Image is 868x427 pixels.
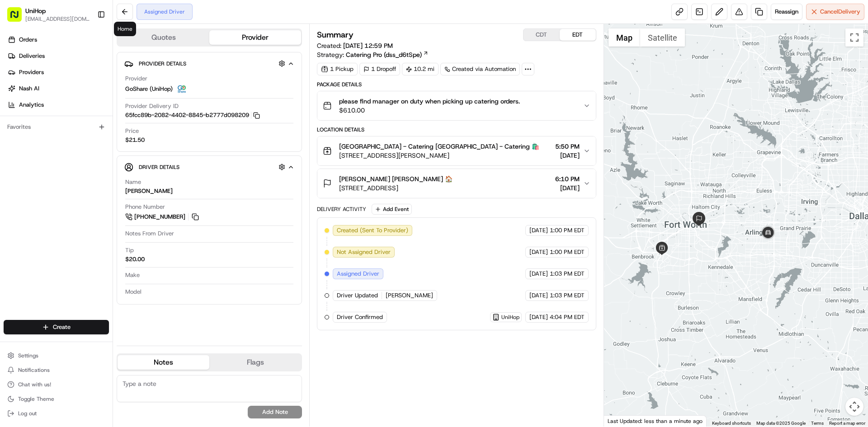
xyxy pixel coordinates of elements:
[402,63,439,75] div: 10.2 mi
[550,313,585,321] span: 4:04 PM EDT
[606,415,636,427] img: Google
[806,4,864,20] button: CancelDelivery
[9,86,25,103] img: 1736555255976-a54dd68f-1ca7-489b-9aae-adbdc363a1c4
[5,127,73,144] a: 📗Knowledge Base
[317,91,595,120] button: please find manager on duty when picking up catering orders.$610.00
[372,204,412,215] button: Add Event
[73,127,149,144] a: 💻API Documentation
[125,203,165,211] span: Phone Number
[560,29,596,41] button: EDT
[134,213,185,221] span: [PHONE_NUMBER]
[139,60,186,67] span: Provider Details
[337,270,379,278] span: Assigned Driver
[4,407,109,420] button: Log out
[4,65,113,80] a: Providers
[386,291,433,300] span: [PERSON_NAME]
[125,111,260,119] button: 65fcc89b-2082-4402-8845-b2777d098209
[524,29,560,41] button: CDT
[4,49,113,63] a: Deliveries
[555,183,580,192] span: [DATE]
[811,421,824,426] a: Terms (opens in new tab)
[125,246,134,254] span: Tip
[756,421,806,426] span: Map data ©2025 Google
[339,174,453,183] span: [PERSON_NAME] [PERSON_NAME] 🏠
[125,187,173,195] div: [PERSON_NAME]
[4,349,109,362] button: Settings
[829,421,865,426] a: Report a map error
[124,56,294,71] button: Provider Details
[337,248,391,256] span: Not Assigned Driver
[606,415,636,427] a: Open this area in Google Maps (opens a new window)
[176,84,187,94] img: goshare_logo.png
[18,352,38,359] span: Settings
[555,142,580,151] span: 5:50 PM
[4,120,109,134] div: Favorites
[124,160,294,174] button: Driver Details
[845,28,863,47] button: Toggle fullscreen view
[125,255,145,263] div: $20.00
[317,63,358,75] div: 1 Pickup
[118,30,209,45] button: Quotes
[550,291,585,300] span: 1:03 PM EDT
[125,136,145,144] span: $21.50
[19,84,39,93] span: Nash AI
[9,9,27,27] img: Nash
[440,63,520,75] a: Created via Automation
[4,320,109,334] button: Create
[339,151,539,160] span: [STREET_ADDRESS][PERSON_NAME]
[339,183,453,192] span: [STREET_ADDRESS]
[18,366,50,374] span: Notifications
[125,230,174,238] span: Notes From Driver
[154,89,165,100] button: Start new chat
[125,178,141,186] span: Name
[317,126,596,133] div: Location Details
[85,131,145,140] span: API Documentation
[125,85,173,93] span: GoShare (UniHop)
[317,206,366,213] div: Delivery Activity
[4,81,113,96] a: Nash AI
[125,212,200,222] a: [PHONE_NUMBER]
[529,270,548,278] span: [DATE]
[317,31,354,39] h3: Summary
[604,415,707,427] div: Last Updated: less than a minute ago
[4,364,109,376] button: Notifications
[19,52,45,60] span: Deliveries
[555,174,580,183] span: 6:10 PM
[18,381,51,388] span: Chat with us!
[343,42,393,50] span: [DATE] 12:59 PM
[339,142,539,151] span: [GEOGRAPHIC_DATA] - Catering [GEOGRAPHIC_DATA] - Catering 🛍️
[18,395,54,403] span: Toggle Theme
[209,30,301,45] button: Provider
[125,102,179,110] span: Provider Delivery ID
[529,291,548,300] span: [DATE]
[346,50,422,59] span: Catering Pro (dss_d6tSpe)
[19,101,44,109] span: Analytics
[125,271,140,279] span: Make
[555,151,580,160] span: [DATE]
[9,36,165,51] p: Welcome 👋
[845,398,863,416] button: Map camera controls
[317,50,429,59] div: Strategy:
[317,136,595,165] button: [GEOGRAPHIC_DATA] - Catering [GEOGRAPHIC_DATA] - Catering 🛍️[STREET_ADDRESS][PERSON_NAME]5:50 PM[...
[31,86,148,95] div: Start new chat
[820,8,860,16] span: Cancel Delivery
[25,6,46,15] button: UniHop
[4,393,109,405] button: Toggle Theme
[4,33,113,47] a: Orders
[337,226,408,235] span: Created (Sent To Provider)
[9,132,16,139] div: 📗
[775,8,798,16] span: Reassign
[529,313,548,321] span: [DATE]
[19,68,44,76] span: Providers
[53,323,71,331] span: Create
[712,420,751,427] button: Keyboard shortcuts
[90,153,109,160] span: Pylon
[118,355,209,370] button: Notes
[209,355,301,370] button: Flags
[4,378,109,391] button: Chat with us!
[125,75,147,83] span: Provider
[337,313,383,321] span: Driver Confirmed
[640,28,685,47] button: Show satellite imagery
[339,106,520,115] span: $610.00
